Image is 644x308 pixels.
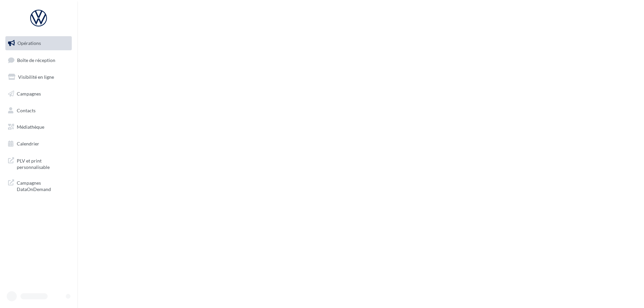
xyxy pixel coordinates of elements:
span: Boîte de réception [17,57,55,63]
a: Médiathèque [4,120,73,134]
span: PLV et print personnalisable [17,156,69,171]
a: Boîte de réception [4,53,73,67]
a: Visibilité en ligne [4,70,73,84]
a: Campagnes DataOnDemand [4,176,73,195]
span: Visibilité en ligne [18,74,54,80]
span: Campagnes DataOnDemand [17,178,69,193]
span: Médiathèque [17,124,44,130]
a: PLV et print personnalisable [4,153,73,173]
a: Opérations [4,36,73,50]
span: Opérations [17,40,41,46]
a: Contacts [4,104,73,118]
a: Campagnes [4,87,73,101]
a: Calendrier [4,137,73,151]
span: Contacts [17,107,36,113]
span: Campagnes [17,91,41,97]
span: Calendrier [17,141,39,146]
